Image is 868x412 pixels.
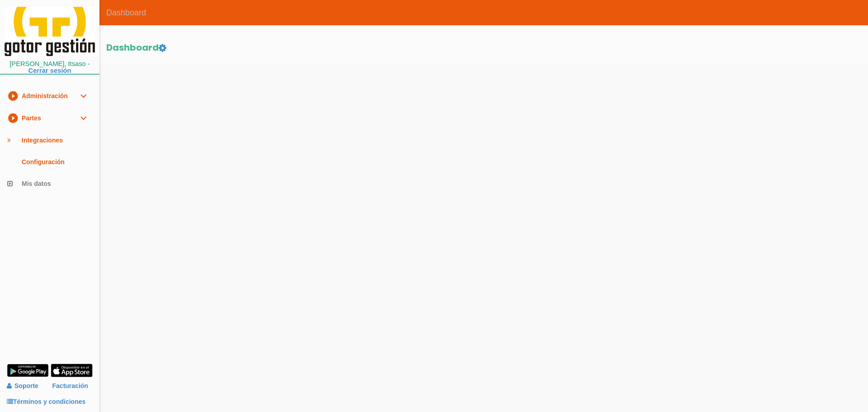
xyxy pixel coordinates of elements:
img: google-play.png [7,364,49,377]
a: Cerrar sesión [28,67,71,74]
span: Dashboard [99,1,153,24]
i: expand_more [78,85,89,107]
i: play_circle_filled [7,107,18,129]
a: Facturación [52,378,88,394]
img: app-store.png [51,364,93,377]
h2: Dashboard [106,43,861,53]
img: itcons-logo [5,7,95,56]
a: Soporte [7,382,38,389]
i: play_circle_filled [7,85,18,107]
i: expand_more [78,107,89,129]
a: Términos y condiciones [7,398,85,405]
